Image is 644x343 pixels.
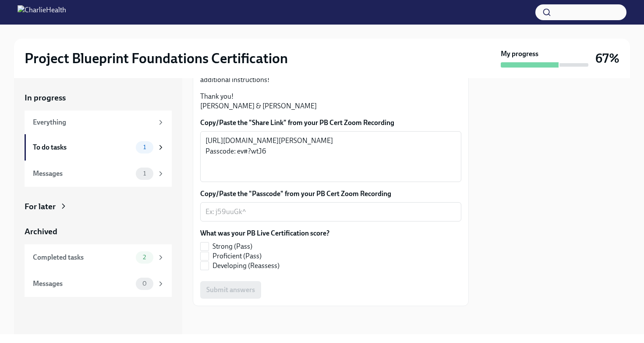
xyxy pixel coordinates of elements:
[200,92,461,111] p: Thank you! [PERSON_NAME] & [PERSON_NAME]
[200,229,329,238] label: What was your PB Live Certification score?
[33,118,153,127] div: Everything
[25,134,172,161] a: To do tasks1
[33,279,132,289] div: Messages
[138,144,151,150] span: 1
[501,49,538,59] strong: My progress
[200,189,461,199] label: Copy/Paste the "Passcode" from your PB Cert Zoom Recording
[25,201,172,212] a: For later
[25,111,172,134] a: Everything
[25,244,172,271] a: Completed tasks2
[138,170,151,177] span: 1
[33,143,132,152] div: To do tasks
[25,50,288,67] h2: Project Blueprint Foundations Certification
[212,261,280,271] span: Developing (Reassess)
[18,5,66,19] img: CharlieHealth
[33,253,132,262] div: Completed tasks
[25,271,172,297] a: Messages0
[138,254,151,261] span: 2
[33,169,132,179] div: Messages
[205,136,456,178] textarea: [URL][DOMAIN_NAME][PERSON_NAME] Passcode: ev#?wtJ6
[137,280,152,287] span: 0
[25,201,56,212] div: For later
[25,226,172,237] a: Archived
[200,118,461,128] label: Copy/Paste the "Share Link" from your PB Cert Zoom Recording
[595,50,619,66] h3: 67%
[25,92,172,104] a: In progress
[212,251,262,261] span: Proficient (Pass)
[212,242,252,251] span: Strong (Pass)
[25,161,172,187] a: Messages1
